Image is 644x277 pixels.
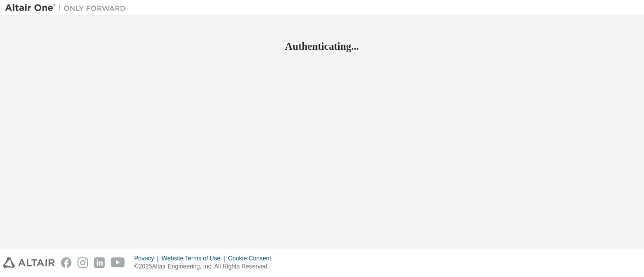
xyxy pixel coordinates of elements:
p: © 2025 Altair Engineering, Inc. All Rights Reserved. [134,262,277,271]
h2: Authenticating... [5,40,639,53]
img: Altair One [5,3,131,13]
img: facebook.svg [61,257,71,268]
img: linkedin.svg [94,257,105,268]
div: Privacy [134,254,162,262]
img: instagram.svg [77,257,88,268]
div: Cookie Consent [228,254,277,262]
img: altair_logo.svg [3,257,55,268]
img: youtube.svg [111,257,125,268]
div: Website Terms of Use [162,254,228,262]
